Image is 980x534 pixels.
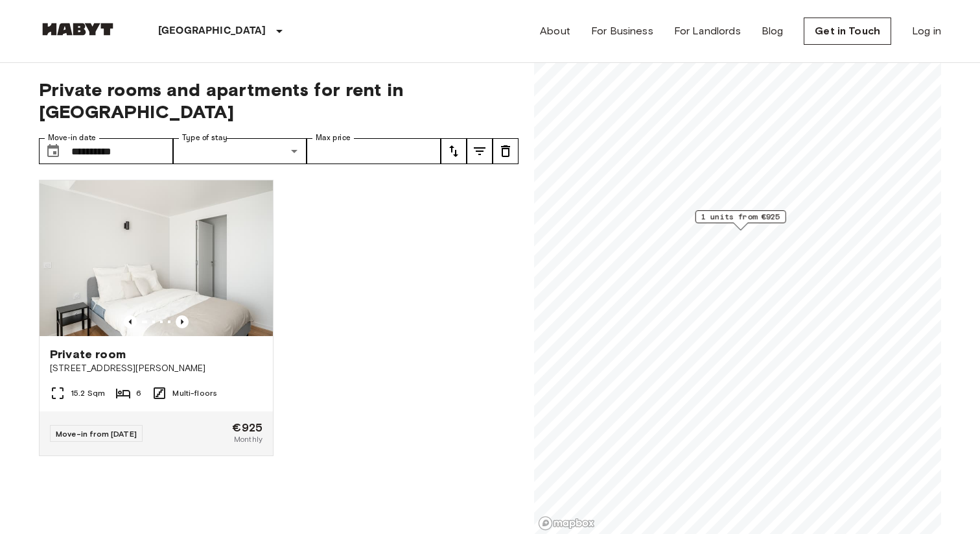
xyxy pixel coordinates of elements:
img: Marketing picture of unit FR-18-003-003-04 [40,180,273,336]
a: Blog [762,23,784,39]
a: Get in Touch [804,18,891,45]
button: Choose date, selected date is 15 Sep 2025 [40,138,66,164]
span: 6 [136,387,141,399]
span: Move-in from [DATE] [56,429,137,439]
a: Marketing picture of unit FR-18-003-003-04Previous imagePrevious imagePrivate room[STREET_ADDRESS... [39,180,274,456]
a: Mapbox logo [538,516,595,531]
span: Private room [50,346,126,362]
span: [STREET_ADDRESS][PERSON_NAME] [50,362,262,375]
button: tune [441,138,467,164]
img: Habyt [39,23,117,36]
button: tune [493,138,519,164]
p: [GEOGRAPHIC_DATA] [158,23,266,39]
a: Log in [912,23,941,39]
span: 15.2 Sqm [71,387,105,399]
a: For Business [591,23,653,39]
button: Previous image [124,315,137,328]
a: For Landlords [674,23,741,39]
span: 1 units from €925 [701,211,780,223]
span: Private rooms and apartments for rent in [GEOGRAPHIC_DATA] [39,79,519,123]
div: Map marker [695,210,786,230]
button: Previous image [176,315,189,328]
span: Monthly [234,433,262,445]
label: Move-in date [48,132,96,143]
button: tune [467,138,493,164]
span: Multi-floors [172,387,217,399]
label: Max price [316,132,351,143]
label: Type of stay [182,132,227,143]
span: €925 [232,422,262,433]
a: About [540,23,570,39]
